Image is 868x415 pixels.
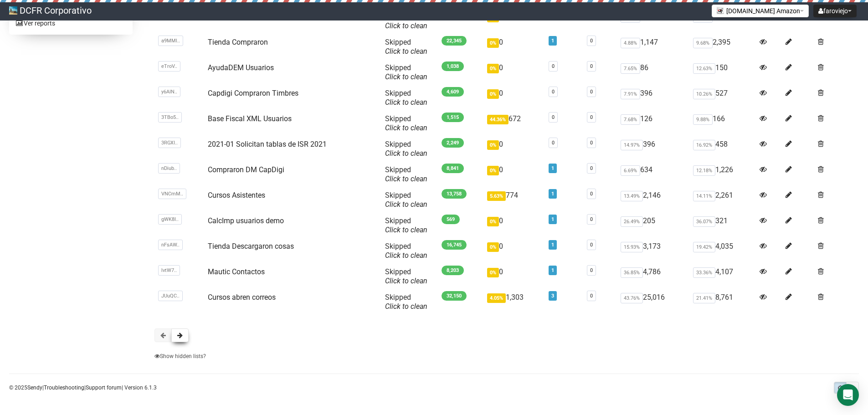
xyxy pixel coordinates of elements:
span: 569 [442,215,460,224]
a: 0 [552,114,555,120]
span: 14.11% [693,191,715,201]
button: [DOMAIN_NAME] Amazon [712,5,809,17]
span: 9.88% [693,114,713,125]
td: 634 [617,162,689,187]
td: 126 [617,111,689,136]
td: 25,016 [617,289,689,315]
td: 8,761 [689,289,756,315]
td: 69 [689,9,756,34]
a: Click to clean [385,21,427,30]
span: 0% [487,268,499,277]
span: Skipped [385,267,427,285]
td: 4,035 [689,238,756,264]
span: Skipped [385,63,427,81]
span: gWK8I.. [158,214,182,225]
span: 5.63% [487,191,506,201]
span: 0% [487,64,499,73]
span: Skipped [385,242,427,260]
td: 3,173 [617,238,689,264]
span: 43.76% [621,293,643,303]
a: 0 [552,140,555,146]
td: 672 [483,111,545,136]
a: Sendy [27,384,42,391]
span: 8,203 [442,266,464,275]
a: 0 [590,216,593,222]
td: 396 [617,136,689,162]
span: Skipped [385,89,427,107]
a: 0 [590,89,593,95]
span: 7.65% [621,63,640,74]
span: 3RGXI.. [158,138,181,148]
img: 54111bbcb726b5bbc7ac1b93f70939ba [9,6,17,15]
a: 1 [551,216,554,222]
a: Base Fiscal XML Usuarios [208,114,292,123]
a: 3 [551,293,554,299]
a: Click to clean [385,72,427,81]
span: Skipped [385,140,427,158]
td: 0 [483,9,545,34]
span: 4.88% [621,38,640,48]
span: Skipped [385,38,427,56]
span: 12.18% [693,165,715,176]
td: 0 [483,60,545,85]
span: Skipped [385,191,427,209]
a: 0 [590,267,593,273]
a: Mautic Contactos [208,267,265,276]
td: 321 [689,213,756,238]
td: 527 [689,85,756,111]
span: 32,150 [442,291,467,301]
span: 0% [487,89,499,99]
td: 1,226 [689,162,756,187]
a: 1 [551,38,554,44]
span: 13.49% [621,191,643,201]
a: 0 [590,114,593,120]
a: Troubleshooting [44,384,84,391]
span: Skipped [385,293,427,311]
a: CalcImp usuarios demo [208,216,284,225]
td: 4,107 [689,264,756,289]
a: 0 [590,38,593,44]
a: Capdigi Compraron Timbres [208,89,298,97]
span: 4,609 [442,87,464,97]
td: 205 [617,213,689,238]
td: 774 [483,187,545,213]
span: 44.36% [487,115,508,124]
img: 1.jpg [717,7,724,14]
span: 19.42% [693,242,715,252]
td: 2,395 [689,34,756,60]
td: 0 [483,238,545,264]
span: Skipped [385,165,427,183]
span: 14.97% [621,140,643,150]
td: 396 [617,85,689,111]
a: 1 [551,242,554,248]
a: Cursos abren correos [208,293,276,302]
td: 0 [483,136,545,162]
td: 150 [689,60,756,85]
span: VNCmM.. [158,189,186,199]
td: 4,786 [617,264,689,289]
span: 6.69% [621,165,640,176]
span: Skipped [385,12,427,30]
span: 12.63% [693,63,715,74]
span: 4.05% [487,293,506,303]
td: 86 [617,60,689,85]
span: JUuQC.. [158,291,183,301]
a: 1 [551,165,554,171]
span: 1,038 [442,61,464,71]
a: Click to clean [385,174,427,183]
span: 36.85% [621,267,643,278]
span: y6AIN.. [158,87,180,97]
span: 21.41% [693,293,715,303]
a: Click to clean [385,47,427,56]
span: 15.93% [621,242,643,252]
span: 1,515 [442,113,464,122]
a: Show hidden lists? [154,353,206,359]
a: AyudaDEM Usuarios [208,63,274,72]
span: 7.91% [621,89,640,99]
button: faroviejo [813,5,857,17]
div: Open Intercom Messenger [837,384,859,406]
span: 10.26% [693,89,715,99]
span: nFsAW.. [158,240,183,250]
td: 0 [483,162,545,187]
a: 1 [551,267,554,273]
